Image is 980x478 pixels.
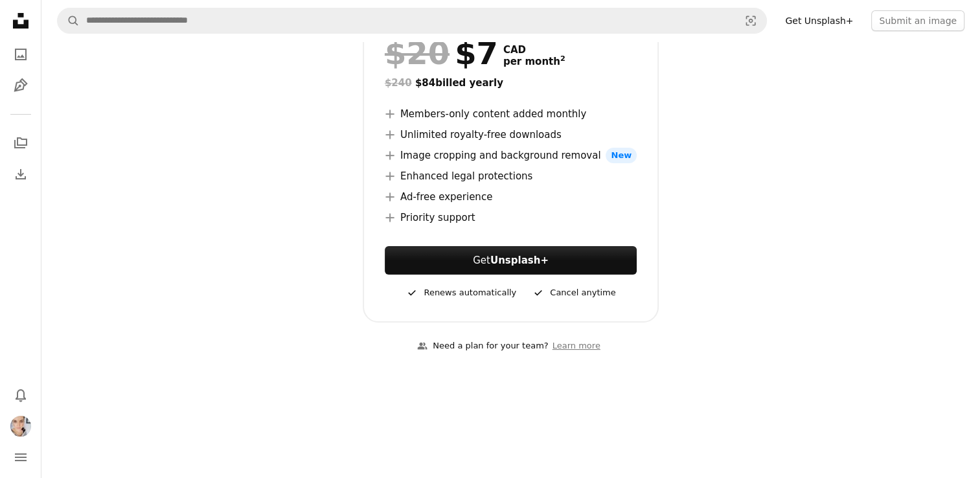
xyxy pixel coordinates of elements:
a: GetUnsplash+ [385,246,637,275]
span: $240 [385,77,412,89]
button: Visual search [735,8,766,33]
a: Download History [8,161,34,187]
form: Find visuals sitewide [57,8,767,34]
div: $84 billed yearly [385,75,637,91]
li: Ad-free experience [385,189,637,205]
a: Learn more [549,336,604,357]
a: Collections [8,130,34,156]
li: Unlimited royalty-free downloads [385,127,637,142]
li: Enhanced legal protections [385,168,637,184]
li: Members-only content added monthly [385,106,637,122]
sup: 2 [560,54,565,63]
span: $20 [385,36,450,70]
button: Profile [8,413,34,439]
a: Get Unsplash+ [777,10,861,31]
li: Image cropping and background removal [385,148,637,163]
a: Illustrations [8,73,34,98]
span: New [606,148,637,163]
button: Submit an image [871,10,964,31]
button: Search Unsplash [58,8,80,33]
div: $7 [385,36,498,70]
a: 2 [558,56,568,67]
strong: Unsplash+ [490,255,549,266]
span: CAD [503,44,565,56]
a: Home — Unsplash [8,8,34,36]
li: Priority support [385,210,637,225]
div: Need a plan for your team? [417,339,548,353]
div: Cancel anytime [532,285,615,301]
button: Menu [8,444,34,470]
div: Renews automatically [405,285,516,301]
a: Photos [8,41,34,67]
img: Avatar of user Sarah Wallace [10,416,31,437]
button: Notifications [8,382,34,408]
span: per month [503,56,565,67]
